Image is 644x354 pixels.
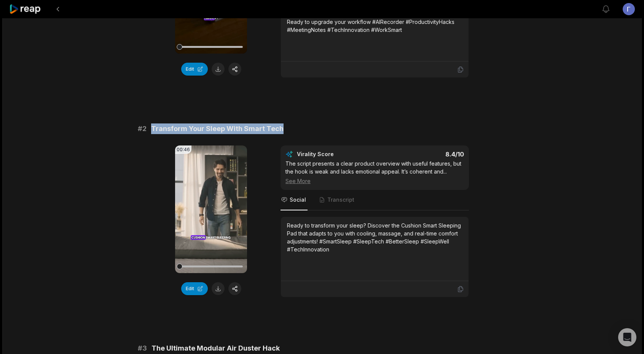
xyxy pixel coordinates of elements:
div: See More [285,177,464,185]
span: # 3 [138,343,147,354]
div: The script presents a clear product overview with useful features, but the hook is weak and lacks... [285,160,464,185]
nav: Tabs [281,190,469,210]
div: Virality Score [297,150,379,158]
span: The Ultimate Modular Air Duster Hack [151,343,280,354]
div: 8.4 /10 [383,150,464,158]
div: Ready to transform your sleep? Discover the Cushion Smart Sleeping Pad that adapts to you with co... [287,221,462,253]
span: Social [290,196,306,204]
span: Transform Your Sleep With Smart Tech [151,123,284,134]
video: Your browser does not support mp4 format. [175,145,247,273]
div: Open Intercom Messenger [618,328,636,346]
span: Transcript [327,196,354,204]
button: Edit [181,63,208,76]
button: Edit [181,282,208,295]
span: # 2 [138,123,147,134]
